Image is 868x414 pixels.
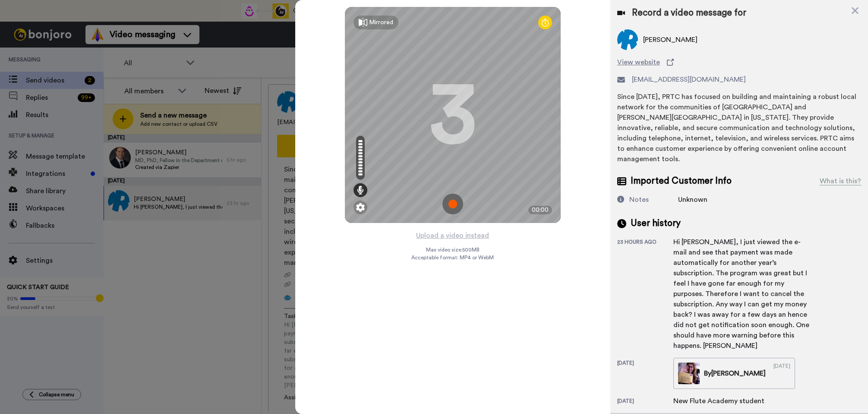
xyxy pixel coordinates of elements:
div: 3 [429,83,477,147]
img: ic_record_start.svg [442,194,463,214]
span: Acceptable format: MP4 or WebM [411,254,494,261]
div: By [PERSON_NAME] [704,368,766,379]
div: Since [DATE], PRTC has focused on building and maintaining a robust local network for the communi... [617,92,861,164]
div: Notes [629,194,649,205]
div: [DATE] [617,398,673,406]
a: By[PERSON_NAME][DATE] [673,358,795,389]
div: [DATE] [617,360,673,389]
div: New Flute Academy student [673,396,764,406]
div: 23 hours ago [617,239,673,351]
span: [EMAIL_ADDRESS][DOMAIN_NAME] [632,74,746,85]
img: ic_gear.svg [356,203,365,212]
span: Max video size: 500 MB [426,246,480,253]
div: 00:00 [528,206,552,214]
div: What is this? [820,176,861,186]
span: User history [631,217,681,230]
div: [DATE] [773,363,790,384]
div: Hi [PERSON_NAME], I just viewed the e-mail and see that payment was made automatically for anothe... [673,237,811,351]
img: 11920388-e4e0-4117-a02a-4f2c015e1df5-thumb.jpg [678,363,700,384]
span: Unknown [678,196,707,203]
span: Imported Customer Info [631,175,732,188]
button: Upload a video instead [413,230,492,241]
